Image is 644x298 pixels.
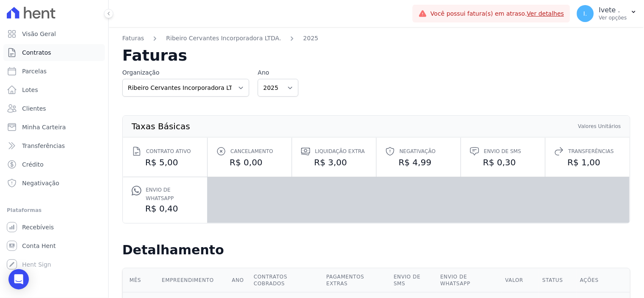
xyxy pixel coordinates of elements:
[599,6,627,14] p: Ivete .
[22,48,51,57] span: Contratos
[7,205,101,215] div: Plataformas
[146,147,191,156] span: Contrato ativo
[577,268,630,292] th: Ações
[3,63,105,80] a: Parcelas
[399,147,436,156] span: Negativação
[131,123,191,130] th: Taxas Básicas
[3,25,105,42] a: Visão Geral
[132,203,199,214] dd: R$ 0,40
[430,9,564,18] span: Você possui fatura(s) em atraso.
[527,10,564,17] a: Ver detalhes
[258,68,298,77] label: Ano
[22,142,65,150] span: Transferências
[3,137,105,154] a: Transferências
[3,156,105,173] a: Crédito
[385,156,452,168] dd: R$ 4,99
[323,268,391,292] th: Pagamentos extras
[22,67,47,75] span: Parcelas
[3,119,105,136] a: Minha Carteira
[301,156,368,168] dd: R$ 3,00
[123,268,158,292] th: Mês
[231,147,273,156] span: Cancelamento
[584,11,588,17] span: I.
[122,48,630,63] h2: Faturas
[570,2,644,25] button: I. Ivete . Ver opções
[22,179,59,187] span: Negativação
[22,160,44,169] span: Crédito
[8,269,29,290] div: Open Intercom Messenger
[22,123,66,131] span: Minha Carteira
[216,156,283,168] dd: R$ 0,00
[22,30,56,38] span: Visão Geral
[22,242,56,250] span: Conta Hent
[22,223,54,231] span: Recebíveis
[250,268,323,292] th: Contratos cobrados
[539,268,577,292] th: Status
[554,156,621,168] dd: R$ 1,00
[437,268,502,292] th: Envio de Whatsapp
[502,268,539,292] th: Valor
[3,237,105,254] a: Conta Hent
[122,34,144,43] a: Faturas
[599,14,627,21] p: Ver opções
[3,81,105,98] a: Lotes
[22,104,46,113] span: Clientes
[228,268,250,292] th: Ano
[578,123,622,130] th: Valores Unitários
[22,86,38,94] span: Lotes
[568,147,614,156] span: Transferências
[146,186,199,203] span: Envio de Whatsapp
[3,219,105,236] a: Recebíveis
[122,242,630,258] h2: Detalhamento
[470,156,537,168] dd: R$ 0,30
[3,175,105,192] a: Negativação
[3,44,105,61] a: Contratos
[132,156,199,168] dd: R$ 5,00
[391,268,437,292] th: Envio de SMS
[315,147,365,156] span: Liquidação extra
[158,268,228,292] th: Empreendimento
[3,100,105,117] a: Clientes
[122,34,630,48] nav: Breadcrumb
[166,34,281,43] a: Ribeiro Cervantes Incorporadora LTDA.
[484,147,521,156] span: Envio de SMS
[303,34,318,43] a: 2025
[122,68,249,77] label: Organização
